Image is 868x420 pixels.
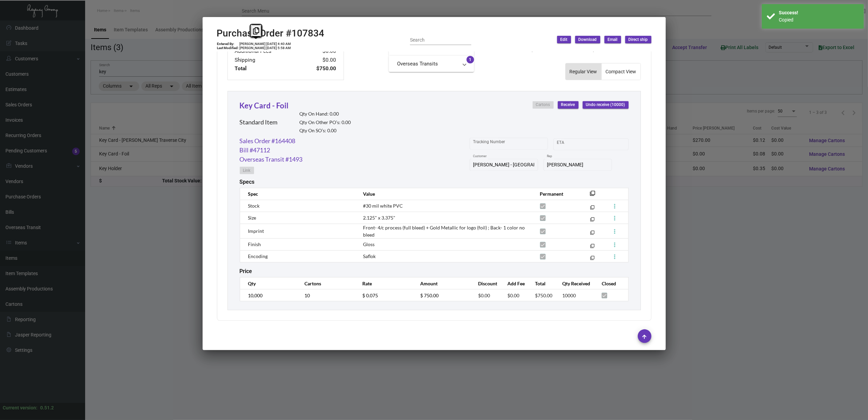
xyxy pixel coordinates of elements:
[356,188,533,200] th: Value
[586,102,625,108] span: Undo receive (10000)
[555,277,595,289] th: Qty Received
[561,37,568,43] span: Edit
[363,253,376,259] span: Saflok
[235,56,301,64] td: Shipping
[525,47,568,52] span: 0 Opened Estimates
[235,47,301,56] td: Additional Fees
[590,207,595,211] mat-icon: filter_none
[590,245,595,250] mat-icon: filter_none
[248,203,260,209] span: Stock
[471,277,501,289] th: Discount
[363,225,525,238] span: Front- 4/c process (full bleed) + Gold Metallic for logo (foil) ; Back- 1 color no bleed
[579,37,597,43] span: Download
[301,56,337,64] td: $0.00
[243,168,251,174] span: Link
[604,36,621,43] button: Email
[217,42,239,46] td: Entered By:
[240,136,296,146] a: Sales Order #164408
[356,277,413,289] th: Rate
[239,46,291,50] td: [PERSON_NAME] [DATE] 5:58 AM
[217,46,239,50] td: Last Modified:
[501,277,528,289] th: Add Fee
[3,404,37,411] div: Current version:
[240,119,278,126] h2: Standard Item
[533,188,580,200] th: Permanent
[240,146,270,155] a: Bill #47112
[584,141,616,147] input: End date
[557,141,578,147] input: Start date
[217,28,325,39] h2: Purchase Order #107834
[528,277,555,289] th: Total
[248,253,268,259] span: Encoding
[779,9,859,16] div: Success!
[298,277,356,289] th: Cartons
[557,36,571,43] button: Edit
[566,63,601,80] button: Regular View
[562,292,576,298] span: 10000
[602,63,641,80] button: Compact View
[240,101,289,110] a: Key Card - Foil
[363,241,375,247] span: Gloss
[590,232,595,236] mat-icon: filter_none
[248,241,261,247] span: Finish
[300,120,351,125] h2: Qty On Other PO’s: 0.00
[558,101,579,109] button: Receive
[625,36,651,43] button: Direct ship
[240,188,356,200] th: Spec
[248,228,264,234] span: Imprint
[253,27,259,34] i: Copy
[240,179,255,185] h2: Specs
[583,101,629,109] button: Undo receive (10000)
[590,257,595,261] mat-icon: filter_none
[389,56,474,72] mat-expansion-panel-header: Overseas Transits
[239,42,291,46] td: [PERSON_NAME] [DATE] 4:40 AM
[590,193,596,198] mat-icon: filter_none
[478,292,490,298] span: $0.00
[300,111,351,117] h2: Qty On Hand: 0.00
[40,404,54,411] div: 0.51.2
[590,219,595,223] mat-icon: filter_none
[240,268,252,274] h2: Price
[363,203,403,209] span: #30 mil white PVC
[629,37,648,43] span: Direct ship
[583,47,635,52] span: 31 Opened Sales Orders
[608,37,618,43] span: Email
[240,155,303,164] a: Overseas Transit #1493
[248,215,256,221] span: Size
[413,277,471,289] th: Amount
[363,215,395,221] span: 2.125" x 3.375"
[595,277,628,289] th: Closed
[575,36,600,43] button: Download
[507,292,519,298] span: $0.00
[301,64,337,73] td: $750.00
[397,60,458,68] mat-panel-title: Overseas Transits
[240,277,298,289] th: Qty
[240,167,254,174] button: Link
[300,128,351,134] h2: Qty On SO’s: 0.00
[561,102,575,108] span: Receive
[235,64,301,73] td: Total
[301,47,337,56] td: $0.00
[779,16,859,24] div: Сopied
[533,101,554,109] button: Cartons
[536,102,550,108] span: Cartons
[535,292,552,298] span: $750.00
